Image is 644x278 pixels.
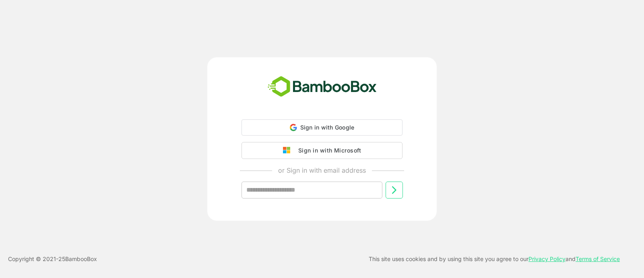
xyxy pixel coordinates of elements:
div: Sign in with Microsoft [294,145,361,156]
p: or Sign in with email address [278,165,366,175]
a: Terms of Service [576,255,620,262]
p: This site uses cookies and by using this site you agree to our and [369,254,620,264]
button: Sign in with Microsoft [242,142,402,159]
p: Copyright © 2021- 25 BambooBox [8,254,97,264]
span: Sign in with Google [300,124,355,131]
div: Sign in with Google [242,119,402,136]
a: Privacy Policy [528,255,566,262]
img: google [283,147,294,154]
img: bamboobox [263,73,381,100]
